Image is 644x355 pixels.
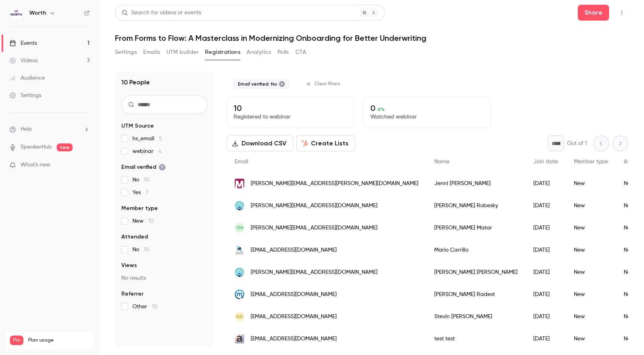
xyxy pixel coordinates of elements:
span: No [132,176,149,184]
button: UTM builder [167,46,199,59]
span: [PERSON_NAME][EMAIL_ADDRESS][DOMAIN_NAME] [251,202,378,210]
div: [PERSON_NAME] Robesky [426,195,525,217]
img: ascentpaymentsolutions.com [235,267,244,277]
span: 4 [158,149,161,154]
div: Events [10,39,37,47]
button: CTA [295,46,306,59]
h6: Worth [29,9,46,17]
div: [DATE] [525,261,566,283]
span: [EMAIL_ADDRESS][DOMAIN_NAME] [251,290,337,299]
section: facet-groups [121,122,208,311]
span: [PERSON_NAME][EMAIL_ADDRESS][DOMAIN_NAME] [251,268,378,277]
h1: 10 People [121,78,150,87]
span: 5 [159,136,162,141]
div: New [566,261,616,283]
p: 0 [370,103,484,113]
p: No results [121,274,208,282]
div: New [566,172,616,195]
span: Other [132,303,157,311]
div: Search for videos or events [122,9,201,17]
span: 10 [144,247,149,252]
div: New [566,239,616,261]
span: UTM Source [121,122,154,130]
p: Watched webinar [370,113,484,121]
div: [DATE] [525,328,566,350]
img: mbanq.com [235,179,244,188]
span: 0 % [378,107,385,112]
span: New [132,217,154,225]
button: Download CSV [227,136,293,151]
p: Registered to webinar [234,113,347,121]
span: Name [434,159,449,164]
div: test test [426,328,525,350]
span: Pro [10,336,23,345]
div: [DATE] [525,195,566,217]
span: Clear filters [314,81,340,87]
span: Email [235,159,248,164]
img: ascentpaymentsolutions.com [235,201,244,210]
div: New [566,283,616,305]
img: ascenditt.com [235,334,244,344]
span: [EMAIL_ADDRESS][DOMAIN_NAME] [251,335,337,343]
span: Yes [132,189,148,197]
span: SD [236,313,243,320]
span: 10 [152,304,157,309]
span: hs_email [132,135,162,143]
span: What's new [21,161,50,169]
div: [DATE] [525,172,566,195]
span: Email verified: No [238,81,277,87]
div: [PERSON_NAME] Radest [426,283,525,305]
button: Remove "Email not verified" from selected filters [279,81,285,87]
button: Registrations [205,46,240,59]
button: Emails [143,46,160,59]
span: [PERSON_NAME][EMAIL_ADDRESS][DOMAIN_NAME] [251,224,378,232]
span: Referrer [121,290,144,298]
span: No [132,246,149,254]
div: Videos [10,57,38,65]
span: new [57,143,73,151]
img: beyondbancard.com [235,245,244,255]
li: help-dropdown-opener [10,125,90,134]
div: Mario Carrillo [426,239,525,261]
span: Join date [533,159,558,164]
span: Views [121,261,137,269]
div: [DATE] [525,283,566,305]
div: Settings [10,92,41,99]
div: Stevin [PERSON_NAME] [426,305,525,328]
img: Worth [10,7,23,19]
div: New [566,195,616,217]
span: [EMAIL_ADDRESS][DOMAIN_NAME] [251,246,337,254]
a: SpeakerHub [21,143,52,151]
span: Email verified [121,163,166,171]
span: 10 [144,177,149,183]
button: Polls [278,46,289,59]
span: [PERSON_NAME][EMAIL_ADDRESS][PERSON_NAME][DOMAIN_NAME] [251,179,418,188]
h1: From Forms to Flow: A Masterclass in Modernizing Onboarding for Better Underwriting [115,33,628,43]
span: Member type [121,204,158,212]
div: New [566,217,616,239]
div: [PERSON_NAME] [PERSON_NAME] [426,261,525,283]
span: Attended [121,233,148,241]
div: Audience [10,74,45,82]
button: Analytics [247,46,271,59]
div: New [566,305,616,328]
button: Clear filters [303,78,345,90]
span: 7 [146,190,148,195]
button: Settings [115,46,137,59]
span: [EMAIL_ADDRESS][DOMAIN_NAME] [251,313,337,321]
div: [DATE] [525,239,566,261]
span: Help [21,125,32,134]
span: webinar [132,147,161,155]
div: New [566,328,616,350]
p: Out of 1 [567,139,587,147]
button: Share [578,5,609,21]
div: [DATE] [525,305,566,328]
span: Member type [574,159,608,164]
img: monerepay.com [235,290,244,299]
span: YM [236,224,243,231]
div: Jenni [PERSON_NAME] [426,172,525,195]
div: [DATE] [525,217,566,239]
div: [PERSON_NAME] Matar [426,217,525,239]
button: Create Lists [296,136,355,151]
span: 10 [148,218,154,224]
